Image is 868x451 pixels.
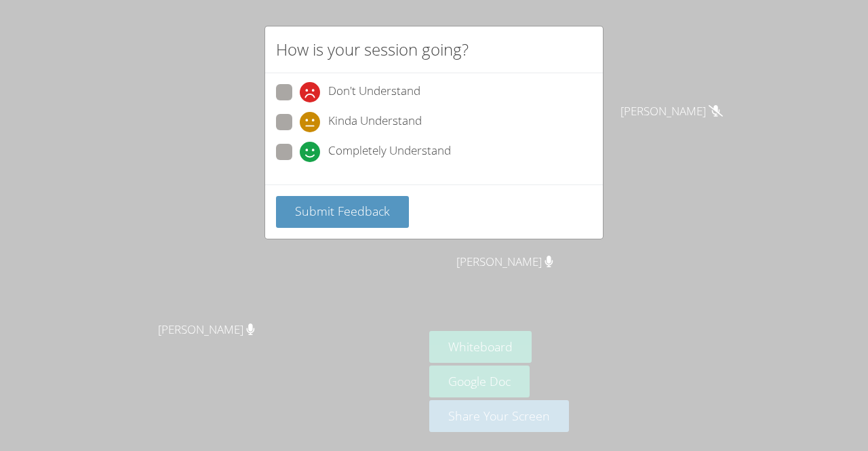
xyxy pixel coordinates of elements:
[328,142,451,162] span: Completely Understand
[328,112,422,132] span: Kinda Understand
[276,37,469,62] h2: How is your session going?
[276,196,409,228] button: Submit Feedback
[295,203,390,219] span: Submit Feedback
[328,82,420,102] span: Don't Understand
